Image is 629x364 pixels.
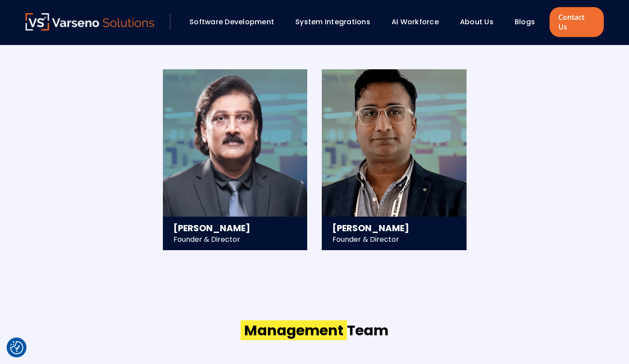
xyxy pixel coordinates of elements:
h2: Team [241,321,388,340]
a: About Us [460,17,493,27]
span: Management [241,320,347,340]
div: Software Development [185,15,286,30]
a: Blogs [515,17,535,27]
a: System Integrations [295,17,370,27]
div: AI Workforce [387,15,451,30]
div: Founder & Director [332,234,456,250]
a: Contact Us [550,7,603,37]
div: System Integrations [291,15,383,30]
img: Varseno Solutions – Product Engineering & IT Services [26,13,154,30]
div: About Us [456,15,506,30]
img: Revisit consent button [10,341,23,354]
h3: [PERSON_NAME] [332,222,456,234]
a: Software Development [189,17,274,27]
button: Cookie Settings [10,341,23,354]
h3: [PERSON_NAME] [173,222,297,234]
a: AI Workforce [392,17,439,27]
div: Founder & Director [173,234,297,250]
div: Blogs [510,15,547,30]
